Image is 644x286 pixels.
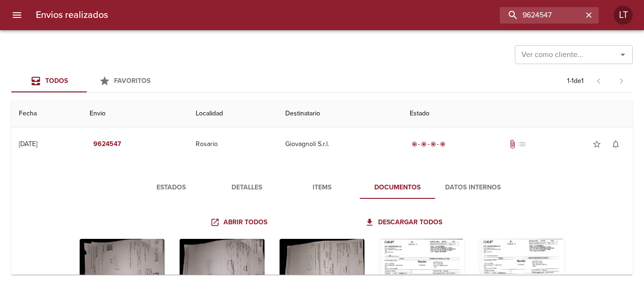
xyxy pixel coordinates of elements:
[402,100,633,127] th: Estado
[188,127,278,161] td: Rosario
[363,214,446,231] a: Descargar todos
[587,76,610,85] span: Pagina anterior
[500,7,583,24] input: buscar
[614,6,633,25] div: Abrir información de usuario
[587,135,606,154] button: Agregar a favoritos
[93,139,121,150] em: 9624547
[212,217,267,229] span: Abrir todos
[19,140,37,148] div: [DATE]
[278,100,402,127] th: Destinatario
[114,77,150,85] span: Favoritos
[440,141,446,147] span: radio_button_checked
[215,182,279,194] span: Detalles
[441,182,505,194] span: Datos Internos
[606,135,625,154] button: Activar notificaciones
[133,176,511,199] div: Tabs detalle de guia
[611,139,620,149] span: notifications_none
[82,100,189,127] th: Envio
[616,48,629,61] button: Abrir
[11,70,162,92] div: Tabs Envios
[614,6,633,25] div: LT
[188,100,278,127] th: Localidad
[567,76,584,86] p: 1 - 1 de 1
[278,127,402,161] td: Giovagnoli S.r.l.
[45,77,68,85] span: Todos
[430,141,436,147] span: radio_button_checked
[90,136,125,153] button: 9624547
[610,70,633,92] span: Pagina siguiente
[412,141,417,147] span: radio_button_checked
[508,139,517,149] span: Tiene documentos adjuntos
[6,4,28,26] button: menu
[208,214,271,231] a: Abrir todos
[592,139,602,149] span: star_border
[139,182,203,194] span: Estados
[517,139,527,149] span: No tiene pedido asociado
[36,8,108,23] h6: Envios realizados
[290,182,354,194] span: Items
[421,141,427,147] span: radio_button_checked
[410,139,447,149] div: Entregado
[365,182,429,194] span: Documentos
[11,100,82,127] th: Fecha
[367,217,442,229] span: Descargar todos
